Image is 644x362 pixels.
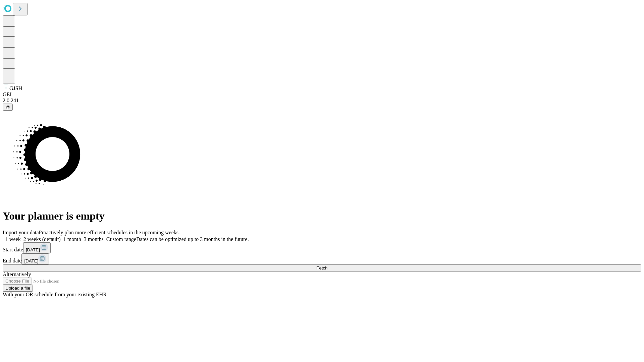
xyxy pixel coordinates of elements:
span: 3 months [84,236,104,242]
button: Upload a file [3,285,33,292]
span: GJSH [9,85,22,91]
span: Fetch [316,265,327,270]
span: [DATE] [24,258,38,263]
button: [DATE] [23,242,51,253]
button: [DATE] [21,253,49,264]
button: Fetch [3,264,641,271]
div: End date [3,253,641,264]
span: Custom range [106,236,136,242]
div: GEI [3,92,641,98]
span: Import your data [3,230,39,235]
h1: Your planner is empty [3,210,641,222]
button: @ [3,104,13,111]
span: 1 week [5,236,21,242]
span: 2 weeks (default) [23,236,61,242]
span: Dates can be optimized up to 3 months in the future. [136,236,249,242]
span: [DATE] [26,247,40,252]
div: Start date [3,242,641,253]
span: Proactively plan more efficient schedules in the upcoming weeks. [39,230,180,235]
span: Alternatively [3,271,31,277]
span: @ [5,105,10,110]
div: 2.0.241 [3,98,641,104]
span: With your OR schedule from your existing EHR [3,292,107,297]
span: 1 month [63,236,81,242]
